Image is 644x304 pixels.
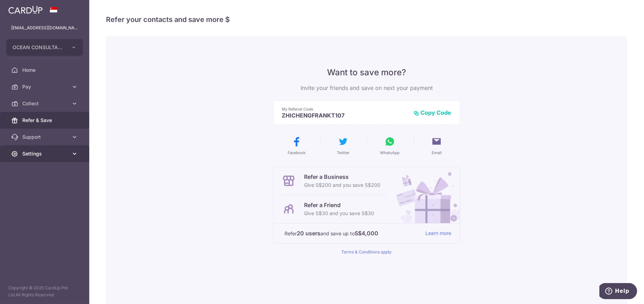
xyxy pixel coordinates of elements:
[8,6,43,14] img: CardUp
[297,229,321,237] strong: 20 users
[273,67,460,78] p: Want to save more?
[13,44,64,51] span: OCEAN CONSULTANT EMPLOYMENT PTE. LTD.
[323,136,364,155] button: Twitter
[106,14,627,25] h4: Refer your contacts and save more $
[6,39,83,56] button: OCEAN CONSULTANT EMPLOYMENT PTE. LTD.
[304,201,374,209] p: Refer a Friend
[285,229,420,238] p: Refer and save up to
[282,106,408,112] p: My Referral Code
[342,249,392,254] a: Terms & Conditions apply
[22,134,68,140] span: Support
[416,136,457,155] button: Email
[276,136,317,155] button: Facebook
[355,229,379,237] strong: S$4,000
[599,283,637,301] iframe: Opens a widget where you can find more information
[22,67,68,74] span: Home
[380,150,400,155] span: WhatsApp
[304,209,374,218] p: Give S$30 and you save S$30
[389,167,460,223] img: Refer
[16,5,30,11] span: Help
[414,109,452,116] button: Copy Code
[22,83,68,90] span: Pay
[304,173,381,181] p: Refer a Business
[22,150,68,157] span: Settings
[432,150,442,155] span: Email
[370,136,411,155] button: WhatsApp
[11,24,78,31] p: [EMAIL_ADDRESS][DOMAIN_NAME]
[22,100,68,107] span: Collect
[288,150,305,155] span: Facebook
[304,181,381,189] p: Give S$200 and you save S$200
[282,112,408,119] p: ZHICHENGFRANKT107
[426,229,452,238] a: Learn more
[273,84,460,92] p: Invite your friends and save on next your payment
[22,117,68,124] span: Refer & Save
[337,150,350,155] span: Twitter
